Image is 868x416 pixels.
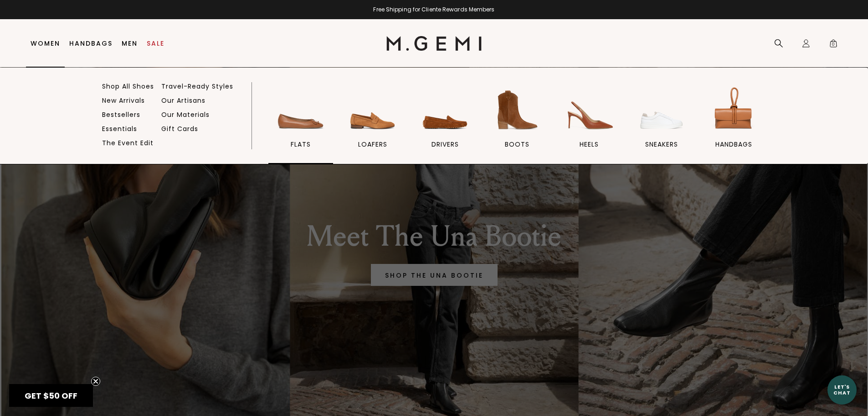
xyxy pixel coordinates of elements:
span: GET $50 OFF [25,390,77,401]
a: Bestsellers [102,111,140,119]
img: BOOTS [492,84,543,136]
a: Essentials [102,125,137,133]
div: Let's Chat [827,384,857,395]
span: heels [580,140,599,148]
a: Our Materials [161,111,210,119]
a: sneakers [629,84,694,164]
a: loafers [340,84,405,164]
a: Handbags [69,40,113,47]
a: Shop All Shoes [102,82,154,90]
span: sneakers [645,140,678,148]
a: flats [268,84,333,164]
img: loafers [347,84,398,136]
span: loafers [358,140,387,148]
a: The Event Edit [102,139,154,147]
a: BOOTS [485,84,550,164]
a: Our Artisans [161,96,205,105]
span: flats [291,140,311,148]
a: handbags [701,84,766,164]
span: BOOTS [505,140,529,148]
a: heels [557,84,621,164]
img: M.Gemi [386,36,482,51]
img: sneakers [636,84,687,136]
img: drivers [420,84,471,136]
img: handbags [708,84,759,136]
a: Women [31,40,60,47]
span: handbags [715,140,752,148]
a: Gift Cards [161,125,198,133]
a: New Arrivals [102,96,145,105]
span: drivers [431,140,459,148]
a: Sale [147,40,164,47]
a: Men [122,40,138,47]
span: 0 [829,41,838,50]
a: drivers [412,84,477,164]
div: GET $50 OFFClose teaser [9,384,93,407]
a: Travel-Ready Styles [161,82,233,90]
button: Close teaser [91,377,100,386]
img: heels [564,84,615,136]
img: flats [275,84,326,136]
